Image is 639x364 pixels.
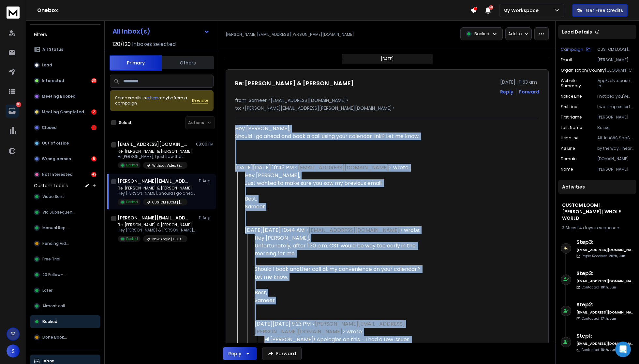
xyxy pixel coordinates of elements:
p: All-In AWS SaaS Partner | Generative AI Account Manager & Consultant | Helping Businesses Innovat... [597,135,634,141]
span: 3 Steps [562,225,576,231]
div: Best, [245,195,425,203]
button: Free Trial [30,253,100,266]
p: [PERSON_NAME][EMAIL_ADDRESS][PERSON_NAME][DOMAIN_NAME] [597,57,634,63]
p: Last Name [561,125,582,130]
p: Contacted [582,316,616,321]
p: Contacted [582,285,616,290]
p: Re: [PERSON_NAME] & [PERSON_NAME] [118,186,196,191]
span: Later [42,288,52,293]
div: Should I go ahead and book a call using your calendar link? Let me know. [235,133,425,140]
button: Reply [223,347,257,360]
p: New Angle | CEOs & Founders | [GEOGRAPHIC_DATA] [152,237,184,242]
p: Out of office [42,141,69,146]
button: Vid Subsequence [30,206,100,219]
button: Manual Reply [30,221,100,234]
h6: Step 2 : [576,301,633,309]
p: Booked [126,163,138,168]
div: | [562,225,632,231]
p: 80 [16,102,21,107]
p: First Line [561,104,577,109]
div: 42 [91,172,97,177]
p: to: <[PERSON_NAME][EMAIL_ADDRESS][PERSON_NAME][DOMAIN_NAME]> [235,105,539,111]
label: Select [119,120,132,125]
h1: CUSTOM LOOM | [PERSON_NAME] | WHOLE WORLD [562,202,632,221]
h6: [EMAIL_ADDRESS][DOMAIN_NAME] [576,341,633,346]
span: Video Sent [42,194,64,199]
span: 19th, Jun [601,285,616,290]
div: Open Intercom Messenger [615,342,631,357]
p: [DATE] [381,56,394,62]
button: Not Interested42 [30,168,100,181]
button: Almost call [30,300,100,313]
p: Lead [42,63,52,68]
div: 5 [91,156,97,161]
h6: [EMAIL_ADDRESS][DOMAIN_NAME] [576,310,633,315]
p: Add to [508,31,522,36]
p: [PERSON_NAME][EMAIL_ADDRESS][PERSON_NAME][DOMAIN_NAME] [226,32,354,37]
p: 11 Aug [199,178,214,184]
p: Campaign [561,47,583,52]
img: logo [7,7,20,19]
span: Review [192,97,208,104]
a: [EMAIL_ADDRESS][DOMAIN_NAME] [298,164,389,171]
p: name [561,167,573,172]
p: I noticed you've worked with clients across industries like construction and healthcare. I'm curi... [597,94,634,99]
p: Lead Details [562,29,592,35]
h3: Inboxes selected [132,40,176,48]
p: [GEOGRAPHIC_DATA] [605,68,634,73]
button: 20 Follow-up [30,268,100,281]
span: others [146,95,158,101]
button: Meeting Booked [30,90,100,103]
p: AppEvolve, based in [GEOGRAPHIC_DATA], [US_STATE], specializes in application development and AWS... [598,78,634,89]
h6: [EMAIL_ADDRESS][DOMAIN_NAME] [576,247,633,252]
p: Hey [PERSON_NAME], Should I go ahead [118,191,196,196]
p: 11 Aug [199,215,214,220]
div: Sameer [255,297,425,304]
h6: Step 3 : [576,238,633,246]
span: 50 [489,5,493,10]
span: 17th, Jun [601,316,616,321]
button: Done Booked [30,331,100,344]
span: 120 / 120 [112,40,131,48]
div: [DATE][DATE] 9:23 PM < > wrote: [255,320,425,336]
span: 20th, Jun [609,254,625,259]
h3: Filters [30,30,100,39]
p: All Status [42,47,63,52]
p: Meeting Completed [42,109,84,115]
p: Hi [PERSON_NAME], I just saw that [118,154,192,159]
div: Reply [228,350,241,357]
span: Booked [42,319,57,324]
p: P.S Line [561,146,575,151]
div: [DATE][DATE] 10:43 PM < > wrote: [235,164,425,172]
button: Booked [30,315,100,328]
p: [PERSON_NAME] [597,115,634,120]
p: Get Free Credits [586,7,623,14]
p: Inbox [42,358,54,364]
p: Notice Line [561,94,582,99]
button: Closed1 [30,121,100,134]
a: [PERSON_NAME][EMAIL_ADDRESS][PERSON_NAME][DOMAIN_NAME] [255,320,405,335]
button: All Status [30,43,100,56]
p: First Name [561,115,582,120]
button: Later [30,284,100,297]
h3: Custom Labels [34,182,68,189]
button: Wrong person5 [30,152,100,165]
span: Done Booked [42,335,69,340]
p: Meeting Booked [42,94,76,99]
span: Almost call [42,303,65,309]
span: Pending Video [42,241,71,246]
h6: [EMAIL_ADDRESS][DOMAIN_NAME] [576,279,633,284]
button: Forward [262,347,302,360]
div: 2 [91,109,97,115]
div: [DATE][DATE] 10:44 AM < > wrote: [245,226,425,234]
p: domain [561,156,577,161]
button: Get Free Credits [572,4,628,17]
button: Video Sent [30,190,100,203]
button: All Inbox(s) [107,25,215,38]
p: Re: [PERSON_NAME] & [PERSON_NAME] [118,149,192,154]
button: Interested30 [30,74,100,87]
p: My Workspace [503,7,541,14]
button: Lead [30,59,100,72]
p: CUSTOM LOOM | [PERSON_NAME] | WHOLE WORLD [597,47,634,52]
